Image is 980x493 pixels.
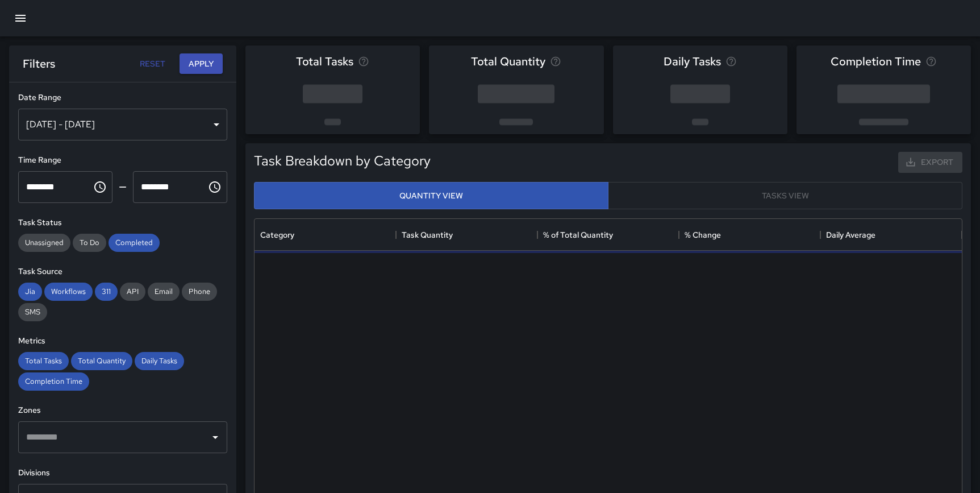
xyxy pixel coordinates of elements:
span: Total Tasks [18,356,69,366]
div: 311 [95,283,118,301]
span: Email [148,287,180,296]
h6: Zones [18,404,227,417]
span: Daily Tasks [664,52,721,71]
span: Phone [182,287,217,296]
svg: Total number of tasks in the selected period, compared to the previous period. [358,56,369,67]
svg: Average number of tasks per day in the selected period, compared to the previous period. [725,56,737,67]
span: 311 [95,287,118,296]
h6: Time Range [18,154,227,167]
div: Category [255,219,396,251]
h6: Metrics [18,335,227,347]
div: Daily Tasks [135,352,184,370]
div: % of Total Quantity [537,219,679,251]
span: API [120,287,145,296]
div: Completion Time [18,372,89,391]
div: Jia [18,283,42,301]
svg: Average time taken to complete tasks in the selected period, compared to the previous period. [925,56,937,67]
div: Workflows [44,283,93,301]
span: Total Quantity [471,52,545,71]
span: Total Quantity [71,356,132,366]
div: [DATE] - [DATE] [18,109,227,140]
div: Phone [182,283,217,301]
span: Completion Time [831,52,921,71]
div: Task Quantity [396,219,537,251]
span: SMS [18,307,47,317]
div: Daily Average [820,219,962,251]
div: Completed [109,234,160,252]
h6: Divisions [18,467,227,479]
div: % Change [685,219,721,251]
h5: Task Breakdown by Category [254,152,431,170]
span: Completed [109,238,160,247]
button: Open [207,429,223,445]
button: Apply [180,53,223,74]
span: Unassigned [18,238,70,247]
span: Jia [18,287,42,296]
h6: Task Source [18,266,227,278]
div: % Change [679,219,820,251]
div: Total Tasks [18,352,69,370]
div: Task Quantity [402,219,453,251]
div: Unassigned [18,234,70,252]
div: Total Quantity [71,352,132,370]
h6: Filters [23,55,55,73]
div: SMS [18,303,47,321]
button: Reset [134,53,170,74]
span: Total Tasks [296,52,353,71]
span: Daily Tasks [135,356,184,366]
div: API [120,283,145,301]
div: To Do [73,234,106,252]
div: Email [148,283,180,301]
span: Workflows [44,287,93,296]
div: Category [260,219,294,251]
button: Choose time, selected time is 11:59 PM [203,176,226,198]
div: Daily Average [826,219,875,251]
button: Choose time, selected time is 12:00 AM [89,176,111,198]
svg: Total task quantity in the selected period, compared to the previous period. [550,56,561,67]
div: % of Total Quantity [543,219,613,251]
h6: Task Status [18,217,227,229]
span: To Do [73,238,106,247]
h6: Date Range [18,92,227,104]
span: Completion Time [18,376,89,386]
